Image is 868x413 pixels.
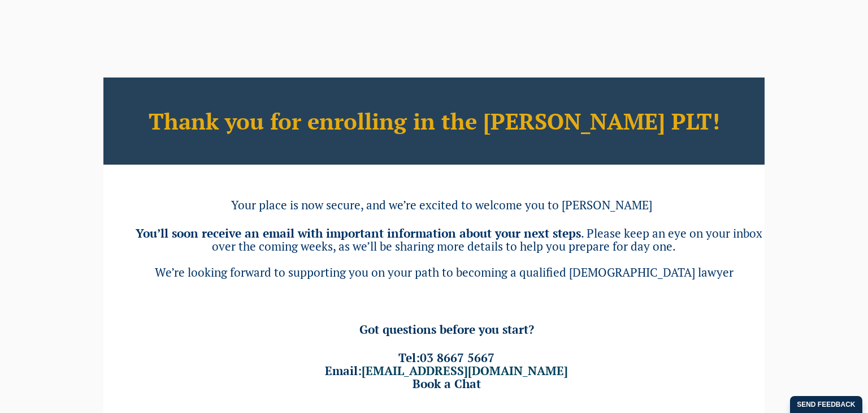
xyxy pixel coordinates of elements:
[155,264,734,280] span: We’re looking forward to supporting you on your path to becoming a qualified [DEMOGRAPHIC_DATA] l...
[420,350,494,365] a: 03 8667 5667
[231,197,652,213] span: Your place is now secure, and we’re excited to welcome you to [PERSON_NAME]
[362,363,568,378] a: [EMAIL_ADDRESS][DOMAIN_NAME]
[413,376,481,392] a: Book a Chat
[359,321,534,337] span: Got questions before you start?
[136,225,581,241] b: You’ll soon receive an email with important information about your next steps
[212,225,762,254] span: . Please keep an eye on your inbox over the coming weeks, as we’ll be sharing more details to hel...
[325,363,568,378] span: Email:
[149,106,720,136] b: Thank you for enrolling in the [PERSON_NAME] PLT!
[398,350,494,365] span: Tel:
